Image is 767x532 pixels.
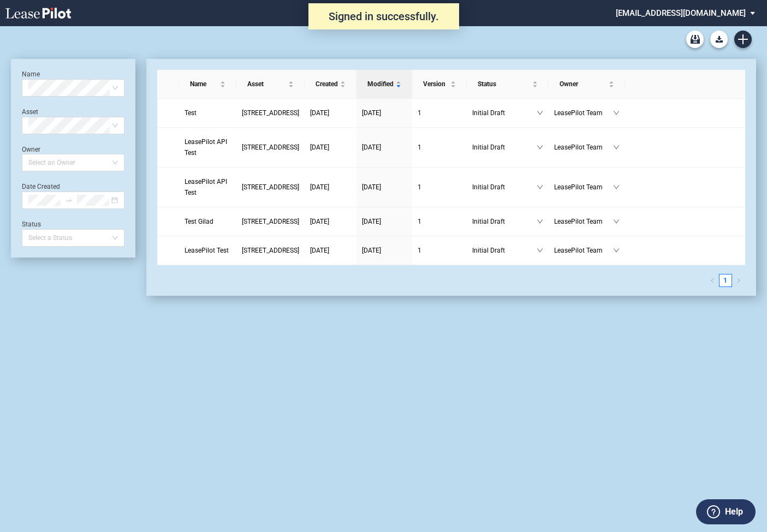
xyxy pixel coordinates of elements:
span: Test [185,109,197,117]
th: Status [467,70,549,99]
span: [DATE] [362,144,381,151]
a: [DATE] [362,245,407,256]
span: LeasePilot Team [554,245,613,256]
a: 1 [418,245,461,256]
span: 109 State Street [242,183,299,191]
a: LeasePilot Test [185,245,231,256]
li: Previous Page [706,274,719,287]
button: Help [696,499,756,524]
a: Create new document [734,31,752,48]
label: Asset [22,108,38,116]
a: [STREET_ADDRESS] [242,107,299,118]
span: Asset [247,79,286,89]
span: down [613,218,620,225]
span: Test Gilad [185,218,213,225]
span: LeasePilot Team [554,142,613,153]
span: [DATE] [362,218,381,225]
a: [STREET_ADDRESS] [242,245,299,256]
a: Test Gilad [185,216,231,227]
span: down [613,144,620,151]
label: Owner [22,146,40,153]
li: Next Page [732,274,745,287]
a: Download Blank Form [710,31,728,48]
label: Date Created [22,183,60,190]
span: down [613,110,620,116]
span: Initial Draft [472,107,537,118]
label: Status [22,220,41,228]
a: [STREET_ADDRESS] [242,216,299,227]
a: Archive [686,31,704,48]
th: Modified [356,70,412,99]
a: [DATE] [362,107,407,118]
a: [DATE] [310,142,351,153]
span: Created [316,79,338,89]
span: down [537,144,543,151]
a: [STREET_ADDRESS] [242,182,299,193]
span: swap-right [65,196,73,204]
span: Initial Draft [472,142,537,153]
span: left [710,278,715,283]
label: Help [725,505,743,519]
a: LeasePilot API Test [185,136,231,158]
a: 1 [418,182,461,193]
th: Version [412,70,467,99]
a: [STREET_ADDRESS] [242,142,299,153]
span: down [537,247,543,254]
span: [DATE] [310,183,329,191]
span: 1 [418,247,421,254]
span: Version [423,79,448,89]
span: 1 [418,218,421,225]
span: LeasePilot Team [554,182,613,193]
a: [DATE] [310,245,351,256]
span: [DATE] [310,109,329,117]
th: Owner [549,70,625,99]
button: left [706,274,719,287]
span: Status [478,79,530,89]
span: 1 [418,183,421,191]
th: Asset [236,70,305,99]
span: down [613,247,620,254]
span: Name [190,79,218,89]
span: LeasePilot Team [554,216,613,227]
span: 109 State Street [242,218,299,225]
span: LeasePilot API Test [185,138,227,157]
a: 1 [418,107,461,118]
a: LeasePilot API Test [185,176,231,198]
th: Name [179,70,236,99]
a: [DATE] [310,107,351,118]
span: down [537,110,543,116]
span: Modified [367,79,394,89]
span: down [537,184,543,190]
a: [DATE] [362,142,407,153]
span: [DATE] [362,183,381,191]
span: 109 State Street [242,247,299,254]
div: Signed in successfully. [308,3,459,29]
a: [DATE] [362,182,407,193]
span: [DATE] [362,247,381,254]
span: Initial Draft [472,245,537,256]
button: right [732,274,745,287]
span: Initial Draft [472,182,537,193]
a: [DATE] [310,182,351,193]
span: down [613,184,620,190]
span: [DATE] [310,144,329,151]
span: [DATE] [362,109,381,117]
span: LeasePilot API Test [185,178,227,196]
a: 1 [720,274,732,286]
span: right [736,278,741,283]
span: LeasePilot Team [554,107,613,118]
span: 1 [418,109,421,117]
a: [DATE] [362,216,407,227]
label: Name [22,70,40,78]
span: 109 State Street [242,109,299,117]
span: to [65,196,73,204]
span: Initial Draft [472,216,537,227]
a: Test [185,107,231,118]
span: 109 State Street [242,144,299,151]
span: LeasePilot Test [185,247,229,254]
span: [DATE] [310,247,329,254]
a: 1 [418,216,461,227]
span: 1 [418,144,421,151]
span: Owner [560,79,607,89]
span: down [537,218,543,225]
